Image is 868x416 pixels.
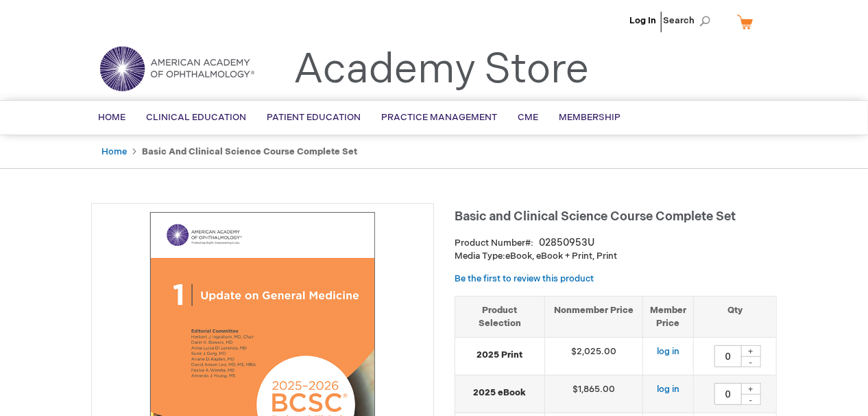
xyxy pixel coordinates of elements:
[657,346,679,357] a: log in
[740,394,761,405] div: -
[455,250,777,263] p: eBook, eBook + Print, Print
[642,296,693,337] th: Member Price
[142,146,357,157] strong: Basic and Clinical Science Course Complete Set
[539,236,594,250] div: 02850953U
[293,45,589,95] a: Academy Store
[693,296,776,337] th: Qty
[455,273,594,284] a: Be the first to review this product
[545,338,643,375] td: $2,025.00
[629,15,656,26] a: Log In
[545,375,643,413] td: $1,865.00
[545,296,643,337] th: Nonmember Price
[98,112,125,123] span: Home
[455,238,533,249] strong: Product Number
[101,146,127,157] a: Home
[462,349,538,362] strong: 2025 Print
[657,384,679,395] a: log in
[455,209,736,224] span: Basic and Clinical Science Course Complete Set
[559,112,620,123] span: Membership
[146,112,246,123] span: Clinical Education
[714,345,742,367] input: Qty
[663,7,715,34] span: Search
[740,356,761,367] div: -
[740,383,761,395] div: +
[714,383,742,405] input: Qty
[518,112,538,123] span: CME
[267,112,361,123] span: Patient Education
[455,251,505,262] strong: Media Type:
[740,345,761,357] div: +
[462,386,538,400] strong: 2025 eBook
[455,296,545,337] th: Product Selection
[381,112,497,123] span: Practice Management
